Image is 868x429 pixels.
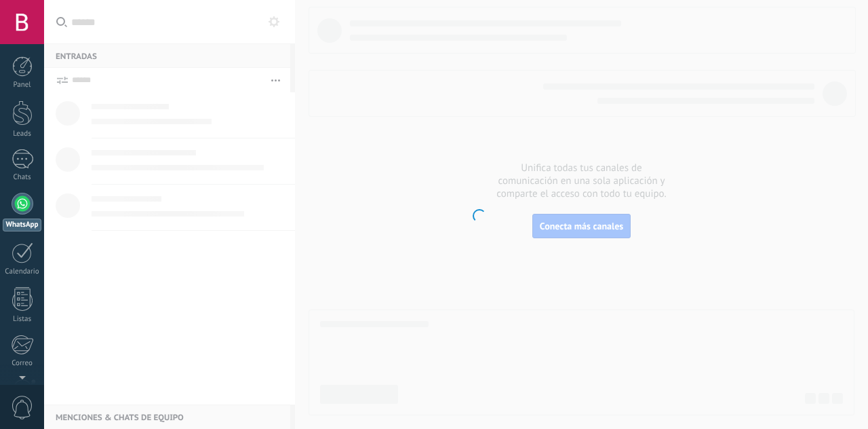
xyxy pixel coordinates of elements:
div: WhatsApp [3,219,41,231]
div: Panel [3,81,42,90]
div: Correo [3,359,42,368]
div: Listas [3,315,42,324]
div: Calendario [3,267,42,276]
div: Leads [3,130,42,138]
div: Chats [3,173,42,182]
